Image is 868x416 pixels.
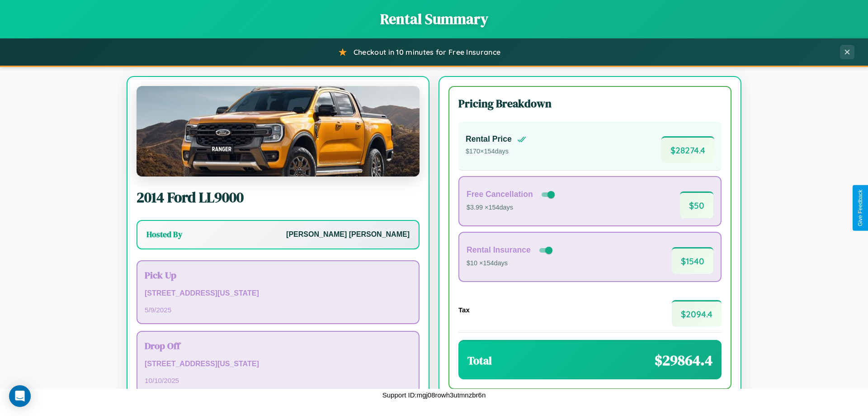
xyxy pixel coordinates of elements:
p: [PERSON_NAME] [PERSON_NAME] [286,228,410,241]
p: $10 × 154 days [467,258,554,269]
div: Give Feedback [857,190,863,226]
span: $ 29864.4 [655,350,712,370]
p: [STREET_ADDRESS][US_STATE] [145,358,411,371]
h4: Rental Insurance [467,245,531,255]
h2: 2014 Ford LL9000 [137,187,420,207]
span: $ 2094.4 [672,300,722,327]
h4: Tax [458,306,470,314]
div: Open Intercom Messenger [9,385,31,407]
h1: Rental Summary [9,9,859,29]
h4: Free Cancellation [467,190,533,199]
span: $ 28274.4 [661,136,714,163]
span: Checkout in 10 minutes for Free Insurance [354,48,500,57]
h3: Drop Off [145,339,411,352]
h3: Total [467,353,492,368]
h3: Pick Up [145,268,411,282]
p: [STREET_ADDRESS][US_STATE] [145,287,411,300]
p: 10 / 10 / 2025 [145,374,411,387]
p: Support ID: mgj08rowh3utmnzbr6n [382,389,486,401]
span: $ 50 [680,191,713,218]
span: $ 1540 [672,247,713,274]
h3: Hosted By [146,229,182,240]
img: Ford LL9000 [137,86,420,177]
h3: Pricing Breakdown [458,96,722,111]
p: 5 / 9 / 2025 [145,304,411,316]
h4: Rental Price [466,134,512,144]
p: $3.99 × 154 days [467,202,557,214]
p: $ 170 × 154 days [466,146,526,158]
